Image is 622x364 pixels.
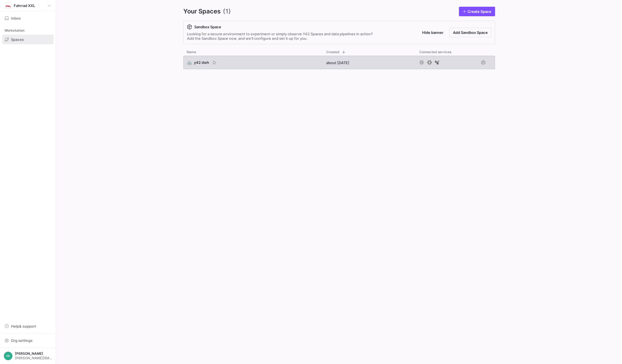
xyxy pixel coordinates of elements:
span: Inbox [11,16,21,20]
button: Org settings [2,336,54,345]
button: NK[PERSON_NAME][PERSON_NAME][EMAIL_ADDRESS][PERSON_NAME][DOMAIN_NAME] [2,350,54,362]
span: Create Space [468,9,491,14]
span: y42 dwh [194,60,209,65]
a: Org settings [2,339,54,343]
span: 🚲 [187,60,192,65]
span: Org settings [11,338,33,343]
div: NK [4,351,13,360]
span: (1) [223,7,231,16]
span: Help & support [11,324,36,328]
button: Hide banner [418,28,447,37]
button: Help& support [2,321,54,331]
span: Name [187,50,196,54]
span: Hide banner [422,30,443,35]
a: Create Space [459,7,495,16]
span: about [DATE] [326,60,349,65]
span: [PERSON_NAME] [15,352,52,356]
span: Add Sandbox Space [453,30,488,35]
span: Fahrrad XXL [14,3,35,8]
img: https://storage.googleapis.com/y42-prod-data-exchange/images/oGOSqxDdlQtxIPYJfiHrUWhjI5fT83rRj0ID... [5,3,11,8]
a: Spaces [2,35,54,44]
div: Workstation [2,26,54,35]
span: Created [326,50,339,54]
span: [PERSON_NAME][EMAIL_ADDRESS][PERSON_NAME][DOMAIN_NAME] [15,356,52,360]
span: Sandbox Space [194,25,221,29]
span: Spaces [11,37,24,42]
span: Your Spaces [183,7,221,16]
button: Add Sandbox Space [449,28,491,37]
button: Inbox [2,13,54,23]
div: Press SPACE to select this row. [183,56,495,71]
div: Looking for a secure environment to experiment or simply observe Y42 Spaces and data pipelines in... [187,32,373,41]
span: Connected services [419,50,451,54]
